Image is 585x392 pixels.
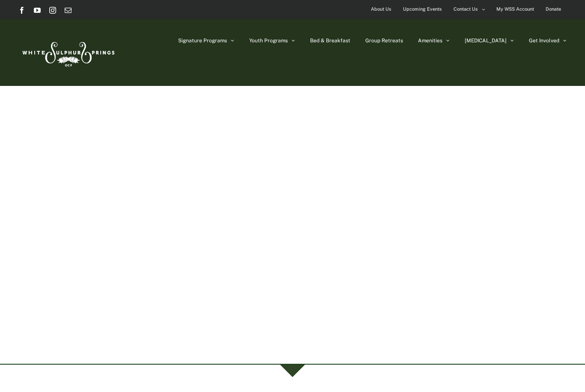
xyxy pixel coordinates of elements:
[465,19,514,62] a: [MEDICAL_DATA]
[529,38,559,43] span: Get Involved
[18,7,25,14] a: Facebook
[65,7,72,14] a: Email
[454,3,478,15] span: Contact Us
[249,19,295,62] a: Youth Programs
[371,3,391,15] span: About Us
[403,3,442,15] span: Upcoming Events
[49,7,56,14] a: Instagram
[365,38,403,43] span: Group Retreats
[34,7,41,14] a: YouTube
[249,38,288,43] span: Youth Programs
[178,19,234,62] a: Signature Programs
[365,19,403,62] a: Group Retreats
[546,3,561,15] span: Donate
[418,38,442,43] span: Amenities
[310,19,350,62] a: Bed & Breakfast
[529,19,567,62] a: Get Involved
[18,32,117,73] img: White Sulphur Springs Logo
[418,19,450,62] a: Amenities
[178,38,227,43] span: Signature Programs
[310,38,350,43] span: Bed & Breakfast
[465,38,507,43] span: [MEDICAL_DATA]
[178,19,567,62] nav: Main Menu
[496,3,534,15] span: My WSS Account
